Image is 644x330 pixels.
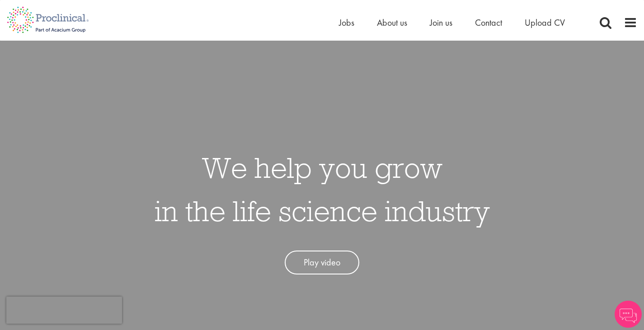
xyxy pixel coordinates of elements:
img: Chatbot [615,301,642,328]
a: Join us [430,17,452,28]
a: About us [377,17,407,28]
a: Play video [285,251,359,274]
a: Upload CV [525,17,565,28]
a: Jobs [339,17,354,28]
a: Contact [475,17,502,28]
h1: We help you grow in the life science industry [155,146,490,232]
